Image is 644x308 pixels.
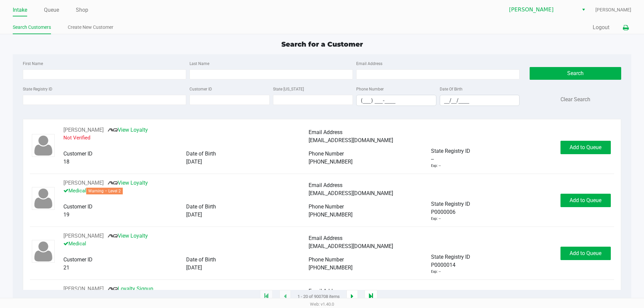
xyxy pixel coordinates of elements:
span: P0000006 [431,208,455,216]
span: Customer ID [63,256,93,263]
label: First Name [23,61,43,67]
button: Add to Queue [560,247,611,260]
span: [DATE] [186,159,202,165]
button: Logout [593,23,609,32]
span: 18 [63,159,69,165]
span: [PHONE_NUMBER] [309,211,353,218]
span: 1 - 20 of 900708 items [298,293,340,300]
span: [PHONE_NUMBER] [309,159,353,165]
span: Add to Queue [570,197,601,203]
a: Create New Customer [68,23,113,32]
label: Email Address [356,61,382,67]
kendo-maskedtextbox: Format: MM/DD/YYYY [440,95,520,106]
span: Warning – Level 2 [86,188,123,194]
label: Last Name [190,61,209,67]
label: State Registry ID [23,86,52,92]
button: See customer info [63,126,104,134]
span: Search for a Customer [281,40,363,48]
span: 21 [63,264,69,271]
app-submit-button: Move to last page [365,290,377,303]
span: -- [431,155,434,163]
span: [PERSON_NAME] [509,6,575,14]
span: [PERSON_NAME] [595,6,631,13]
span: Date of Birth [186,256,216,263]
label: Customer ID [190,86,212,92]
span: Web: v1.40.0 [310,302,334,307]
span: [DATE] [186,264,202,271]
span: State Registry ID [431,148,470,154]
button: See customer info [63,285,104,293]
span: [PHONE_NUMBER] [309,264,353,271]
kendo-maskedtextbox: Format: (999) 999-9999 [356,95,436,106]
span: Add to Queue [570,250,601,256]
span: State Registry ID [431,201,470,207]
label: Phone Number [356,86,384,92]
span: Date of Birth [186,203,216,210]
span: Phone Number [309,150,344,157]
a: Intake [13,5,27,15]
span: [DATE] [186,211,202,218]
span: Phone Number [309,256,344,263]
span: Customer ID [63,150,93,157]
span: Email Address [309,288,342,294]
a: View Loyalty [108,180,148,186]
span: [EMAIL_ADDRESS][DOMAIN_NAME] [309,243,393,249]
div: Exp: -- [431,269,441,275]
button: Add to Queue [560,141,611,154]
span: Add to Queue [570,144,601,150]
a: View Loyalty [108,127,148,133]
button: Select [579,4,588,16]
span: [EMAIL_ADDRESS][DOMAIN_NAME] [309,137,393,143]
a: Loyalty Signup [108,286,153,292]
span: [EMAIL_ADDRESS][DOMAIN_NAME] [309,190,393,196]
input: Format: MM/DD/YYYY [440,95,520,106]
p: Not Verified [63,134,309,142]
button: Search [530,67,621,80]
p: Medical [63,240,309,248]
span: Phone Number [309,203,344,210]
app-submit-button: Next [346,290,358,303]
span: 19 [63,211,69,218]
a: View Loyalty [108,233,148,239]
span: State Registry ID [431,254,470,260]
span: Email Address [309,182,342,188]
p: Medical [63,187,309,195]
span: P0000014 [431,261,455,269]
span: Date of Birth [186,150,216,157]
span: Email Address [309,235,342,241]
a: Queue [44,5,59,15]
a: Shop [76,5,88,15]
app-submit-button: Previous [279,290,291,303]
label: Date Of Birth [440,86,463,92]
button: See customer info [63,179,104,187]
div: Exp: -- [431,216,441,222]
label: State [US_STATE] [273,86,304,92]
span: Customer ID [63,203,93,210]
button: Clear Search [560,96,590,104]
span: Email Address [309,129,342,135]
button: Add to Queue [560,194,611,207]
a: Search Customers [13,23,51,32]
button: See customer info [63,232,104,240]
div: Exp: -- [431,163,441,169]
app-submit-button: Move to first page [260,290,273,303]
input: Format: (999) 999-9999 [357,95,436,106]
